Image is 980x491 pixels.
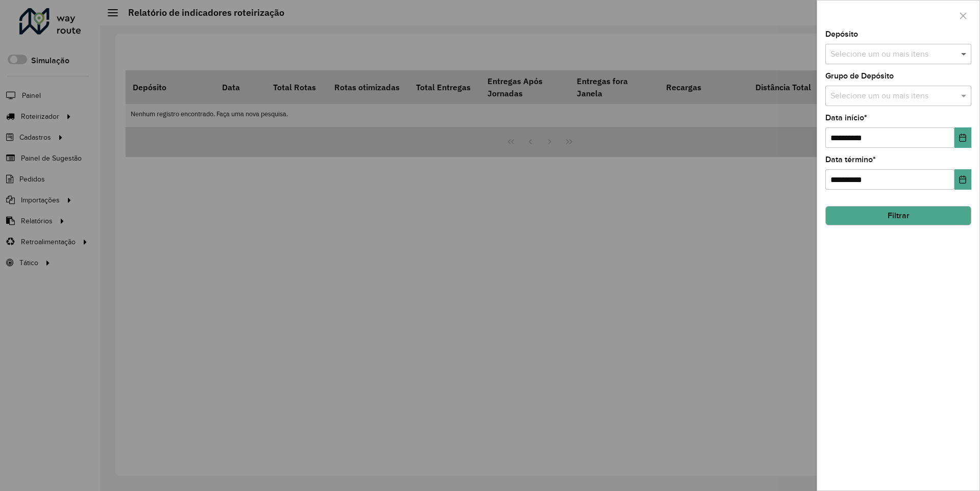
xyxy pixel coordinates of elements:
[954,169,971,190] button: Choose Date
[825,153,876,166] label: Data término
[825,28,858,40] label: Depósito
[825,206,971,225] button: Filtrar
[825,70,894,82] label: Grupo de Depósito
[825,112,867,124] label: Data início
[954,127,971,148] button: Choose Date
